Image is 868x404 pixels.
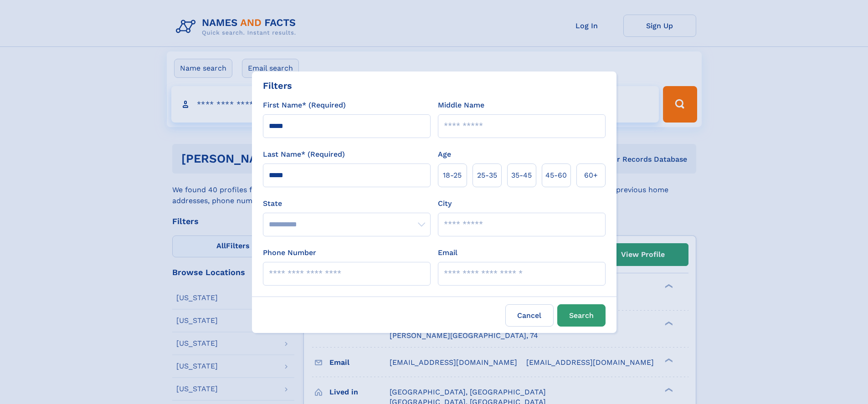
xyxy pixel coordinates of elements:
[438,247,457,258] label: Email
[557,304,606,327] button: Search
[263,247,316,258] label: Phone Number
[263,198,431,209] label: State
[511,170,532,181] span: 35‑45
[545,170,567,181] span: 45‑60
[477,170,497,181] span: 25‑35
[263,100,346,111] label: First Name* (Required)
[584,170,598,181] span: 60+
[263,149,345,160] label: Last Name* (Required)
[438,100,484,111] label: Middle Name
[443,170,462,181] span: 18‑25
[505,304,554,327] label: Cancel
[263,79,292,92] div: Filters
[438,149,451,160] label: Age
[438,198,452,209] label: City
